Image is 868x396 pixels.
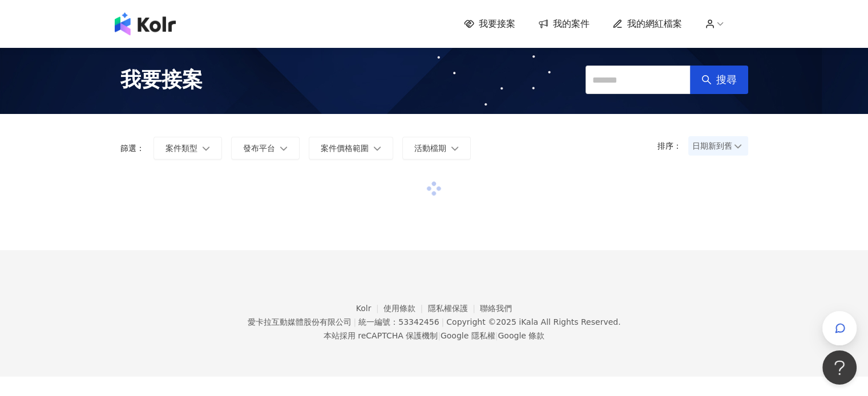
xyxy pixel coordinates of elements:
[120,66,203,94] span: 我要接案
[495,331,498,340] span: |
[446,317,620,326] div: Copyright © 2025 All Rights Reserved.
[428,304,481,313] a: 隱私權保護
[356,304,383,313] a: Kolr
[441,317,444,326] span: |
[692,137,744,154] span: 日期新到舊
[120,144,144,153] p: 篩選：
[309,137,393,160] button: 案件價格範圍
[657,141,688,150] p: 排序：
[353,317,356,326] span: |
[553,18,590,30] span: 我的案件
[154,137,222,160] button: 案件類型
[231,137,300,160] button: 發布平台
[358,317,439,326] div: 統一編號：53342456
[612,18,682,30] a: 我的網紅檔案
[627,18,682,30] span: 我的網紅檔案
[538,18,590,30] a: 我的案件
[402,137,471,160] button: 活動檔期
[716,74,737,86] span: 搜尋
[690,66,748,94] button: 搜尋
[383,304,428,313] a: 使用條款
[480,304,512,313] a: 聯絡我們
[414,144,446,153] span: 活動檔期
[479,18,515,30] span: 我要接案
[247,317,351,326] div: 愛卡拉互動媒體股份有限公司
[115,13,176,35] img: logo
[243,144,275,153] span: 發布平台
[519,317,538,326] a: iKala
[701,75,712,85] span: search
[438,331,441,340] span: |
[165,144,197,153] span: 案件類型
[441,331,495,340] a: Google 隱私權
[498,331,544,340] a: Google 條款
[822,350,857,385] iframe: Help Scout Beacon - Open
[321,144,369,153] span: 案件價格範圍
[464,18,515,30] a: 我要接案
[324,329,544,342] span: 本站採用 reCAPTCHA 保護機制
